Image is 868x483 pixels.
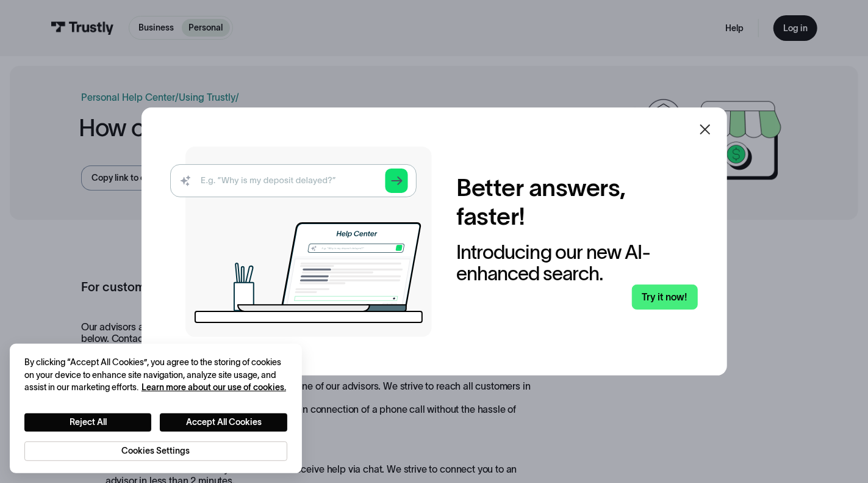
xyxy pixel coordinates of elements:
a: Try it now! [632,285,698,310]
h2: Better answers, faster! [456,173,697,232]
button: Accept All Cookies [160,413,287,432]
button: Reject All [24,413,152,432]
div: Privacy [24,356,287,462]
div: By clicking “Accept All Cookies”, you agree to the storing of cookies on your device to enhance s... [24,356,287,394]
a: More information about your privacy, opens in a new tab [142,382,286,392]
div: Cookie banner [10,344,302,473]
button: Cookies Settings [24,441,287,461]
div: Introducing our new AI-enhanced search. [456,241,697,284]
